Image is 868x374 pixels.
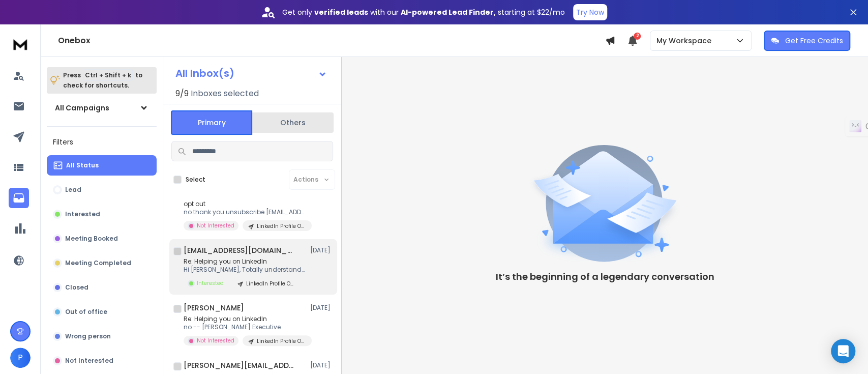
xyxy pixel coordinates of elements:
[831,339,855,363] div: Open Intercom Messenger
[184,323,306,331] p: no -- [PERSON_NAME] Executive
[175,88,189,100] span: 9 / 9
[65,210,100,218] p: Interested
[47,155,157,176] button: All Status
[65,186,81,194] p: Lead
[47,253,157,273] button: Meeting Completed
[10,348,31,368] button: P
[47,180,157,200] button: Lead
[310,246,333,254] p: [DATE]
[47,204,157,224] button: Interested
[47,351,157,371] button: Not Interested
[197,279,224,287] p: Interested
[47,135,157,149] h3: Filters
[576,7,604,17] p: Try Now
[191,88,259,100] h3: Inboxes selected
[656,36,715,46] p: My Workspace
[65,357,113,365] p: Not Interested
[167,63,335,83] button: All Inbox(s)
[184,303,244,313] h1: [PERSON_NAME]
[246,280,295,287] p: LinkedIn Profile Optimization - COACH - [GEOGRAPHIC_DATA] - 1-10
[65,283,88,292] p: Closed
[65,235,118,243] p: Meeting Booked
[184,200,306,208] p: opt out
[55,103,109,113] h1: All Campaigns
[764,31,850,51] button: Get Free Credits
[63,70,142,91] p: Press to check for shortcuts.
[785,36,843,46] p: Get Free Credits
[47,302,157,322] button: Out of office
[184,266,306,274] p: Hi [PERSON_NAME], Totally understand — moving
[184,208,306,216] p: no thank you unsubscribe [EMAIL_ADDRESS][DOMAIN_NAME]
[252,111,334,134] button: Others
[184,360,295,370] h1: [PERSON_NAME][EMAIL_ADDRESS][DOMAIN_NAME]
[197,337,234,344] p: Not Interested
[257,222,306,230] p: LinkedIn Profile Optimization - COACH - [GEOGRAPHIC_DATA] - 1-10
[310,304,333,312] p: [DATE]
[175,68,234,78] h1: All Inbox(s)
[47,326,157,347] button: Wrong person
[184,315,306,323] p: Re: Helping you on LinkedIn
[58,35,605,47] h1: Onebox
[496,270,714,284] p: It’s the beginning of a legendary conversation
[171,110,252,135] button: Primary
[257,337,306,345] p: LinkedIn Profile Optimization - COACH - [GEOGRAPHIC_DATA] - 1-10
[314,7,368,17] strong: verified leads
[47,277,157,298] button: Closed
[184,245,295,255] h1: [EMAIL_ADDRESS][DOMAIN_NAME]
[83,69,133,81] span: Ctrl + Shift + k
[197,222,234,229] p: Not Interested
[573,4,607,20] button: Try Now
[65,308,107,316] p: Out of office
[66,161,99,169] p: All Status
[47,228,157,249] button: Meeting Booked
[310,361,333,369] p: [DATE]
[401,7,496,17] strong: AI-powered Lead Finder,
[282,7,565,17] p: Get only with our starting at $22/mo
[65,332,111,340] p: Wrong person
[47,98,157,118] button: All Campaigns
[184,257,306,266] p: Re: Helping you on LinkedIn
[65,259,131,267] p: Meeting Completed
[186,176,205,184] label: Select
[634,33,641,40] span: 2
[10,35,31,53] img: logo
